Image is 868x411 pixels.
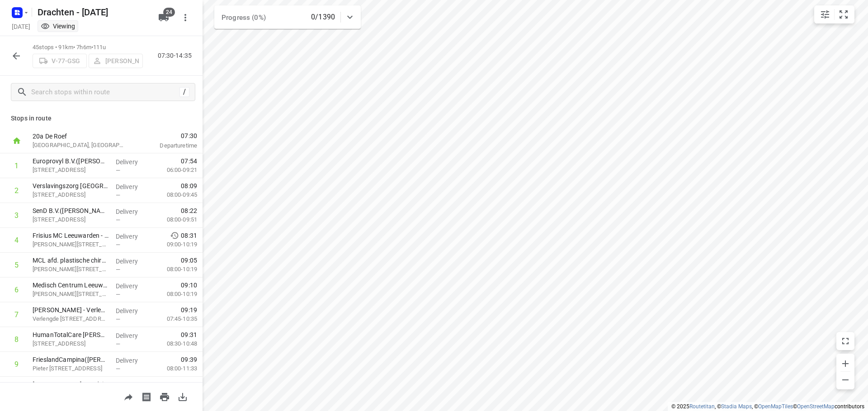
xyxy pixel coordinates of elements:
p: Frisius MC Leeuwarden - Poli Longziekten(Akke-Nynke van der Meer) [33,231,108,240]
p: Departure time [137,141,197,150]
p: Henri Dunantweg 2, Leeuwarden [33,240,108,249]
span: 08:22 [181,206,197,215]
p: Delivery [116,257,149,266]
div: 5 [14,261,19,269]
p: HumanTotalCare B.V. - Leeuwarden(Agatha Sijses, Nienke Kamsma) [33,330,108,339]
span: — [116,291,120,298]
span: 09:05 [181,256,197,265]
div: 8 [14,335,19,344]
p: 07:45-10:35 [152,314,197,323]
span: 07:30 [137,131,197,140]
p: Delivery [116,282,149,291]
span: 09:39 [181,355,197,364]
p: Henri Dunantweg 2, Leeuwarden [33,290,108,299]
a: OpenStreetMap [797,403,835,410]
div: 3 [14,211,19,220]
li: © 2025 , © , © © contributors [671,403,864,410]
span: — [116,365,120,372]
span: — [116,217,120,223]
p: 08:00-11:33 [152,364,197,373]
input: Search stops within route [31,85,179,99]
p: Piter Jelles - Verlengde Schrans(Patricia Kloetstra) [33,305,108,314]
a: Stadia Maps [721,403,752,410]
p: FrieslandCampina(Roel Smink) [33,355,108,364]
span: 09:19 [181,305,197,314]
span: Print shipping labels [137,392,156,401]
div: 9 [14,360,19,369]
span: 24 [163,8,175,17]
p: 07:30-14:35 [158,51,195,60]
p: Verslavingszorg Noord Nederland - Leeuwarden Oostergoweg(Mirielle) [33,181,108,190]
p: 08:00-09:51 [152,215,197,224]
p: 08:30-10:48 [152,339,197,348]
p: 08:00-10:19 [152,290,197,299]
div: small contained button group [814,5,854,23]
span: 111u [93,44,106,51]
div: Progress (0%)0/1390 [214,5,361,29]
span: 09:31 [181,330,197,339]
a: Routetitan [689,403,715,410]
button: 24 [155,9,173,27]
span: — [116,316,120,323]
span: — [116,341,120,347]
span: Print route [156,392,174,401]
svg: Early [170,231,179,240]
div: 4 [14,236,19,245]
span: 10:15 [181,380,197,389]
p: 45 stops • 91km • 7h6m [33,43,143,52]
span: — [116,241,120,248]
span: Download route [174,392,192,401]
p: Oostergoweg 6, Leeuwarden [33,190,108,199]
p: [GEOGRAPHIC_DATA], [GEOGRAPHIC_DATA] [33,141,127,150]
p: Verlengde Schrans 35, Leeuwarden [33,314,108,323]
div: 1 [14,162,19,170]
p: Pieter Stuyvesantweg 1, Leeuwarden [33,364,108,373]
span: — [116,167,120,174]
div: 6 [14,286,19,294]
a: OpenMapTiles [758,403,793,410]
p: MCL afd. plastische chirurgie(Bas Derksen) [33,256,108,265]
p: Delivery [116,381,149,390]
p: Sixmastraat 66, Leeuwarden [33,339,108,348]
p: Delivery [116,182,149,191]
p: 09:00-10:19 [152,240,197,249]
p: Delivery [116,331,149,340]
p: Henri Dunantweg 2, Leeuwarden [33,265,108,274]
p: Borniastraat 38, Leeuwarden [33,215,108,224]
span: 07:54 [181,157,197,166]
span: Progress (0%) [222,14,266,22]
p: Witteveen Groenprojecten en advies(Renie Witteveen) [33,380,108,389]
p: 08:00-09:45 [152,190,197,199]
p: Delivery [116,356,149,365]
span: — [116,266,120,273]
span: 08:09 [181,181,197,190]
span: — [116,192,120,199]
p: Delivery [116,232,149,241]
div: / [179,87,189,97]
p: Europrovyl B.V.(Hennie Leegstra) [33,157,108,166]
p: Delivery [116,306,149,315]
div: 7 [14,310,19,319]
span: • [91,44,93,51]
p: 06:00-09:21 [152,166,197,175]
p: 20a De Roef [33,132,127,141]
p: [STREET_ADDRESS] [33,166,108,175]
span: 09:10 [181,281,197,290]
p: Medisch Centrum Leeuwarden(Wypkje Stapert) [33,281,108,290]
div: Viewing [41,22,75,31]
span: 08:31 [181,231,197,240]
div: 2 [14,186,19,195]
p: Delivery [116,207,149,216]
p: Delivery [116,157,149,166]
span: Share route [119,392,137,401]
p: Stops in route [11,114,192,123]
p: SenD B.V.(Doreen de Jong ) [33,206,108,215]
p: 08:00-10:19 [152,265,197,274]
p: 0/1390 [311,12,335,23]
